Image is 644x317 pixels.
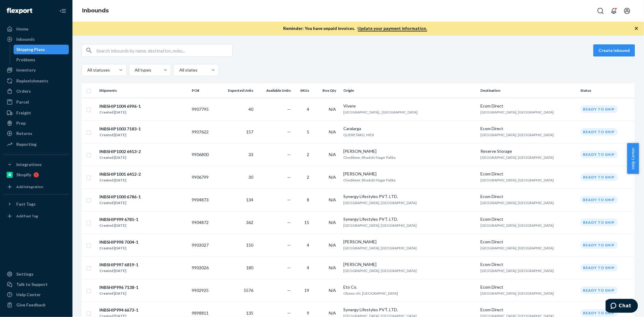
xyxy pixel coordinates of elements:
span: N/A [329,220,336,225]
button: Talk to Support [4,280,69,289]
span: N/A [329,152,336,157]
div: Ecom Direct [480,284,576,290]
span: 150 [246,242,253,248]
button: Create inbound [593,44,635,56]
div: Created [DATE] [99,268,138,274]
div: Ready to ship [581,241,618,249]
div: INBSHIP997 6819-1 [99,262,138,268]
span: N/A [329,265,336,270]
p: Reminder: You have unpaid invoices. [284,25,427,31]
button: Fast Tags [4,199,69,209]
span: [GEOGRAPHIC_DATA], [GEOGRAPHIC_DATA] [343,200,417,205]
div: Talk to Support [16,281,48,287]
span: [GEOGRAPHIC_DATA], [GEOGRAPHIC_DATA] [480,291,554,296]
span: — [287,107,291,112]
td: 9906800 [189,143,217,166]
div: Add Integration [16,184,43,189]
button: Open account menu [621,5,633,17]
iframe: Opens a widget where you can chat to one of our agents [606,299,638,314]
div: Inbounds [16,36,35,42]
span: Chedibeer, Bhadohi Nagar Palika [343,155,396,160]
a: Parcel [4,97,69,107]
span: 4 [307,265,309,270]
div: Integrations [16,162,42,168]
span: Okawa-shi, [GEOGRAPHIC_DATA] [343,291,398,296]
div: Freight [16,110,31,116]
span: N/A [329,310,336,315]
span: — [287,197,291,202]
a: Inventory [4,65,69,75]
div: [PERSON_NAME] [343,261,476,267]
a: Update your payment information. [358,26,427,31]
span: 8 [307,197,309,202]
a: Prep [4,118,69,128]
span: [GEOGRAPHIC_DATA], [GEOGRAPHIC_DATA] [480,133,554,137]
td: 9903027 [189,234,217,256]
input: All statuses [87,67,87,73]
span: — [287,265,291,270]
span: [GEOGRAPHIC_DATA], [GEOGRAPHIC_DATA] [480,178,554,182]
div: Ecom Direct [480,171,576,177]
div: Ready to ship [581,264,618,271]
div: Created [DATE] [99,177,141,183]
span: 2 [307,175,309,180]
td: 9907622 [189,120,217,143]
div: Returns [16,130,32,136]
span: N/A [329,107,336,112]
span: [GEOGRAPHIC_DATA], [GEOGRAPHIC_DATA] [343,223,417,228]
span: 135 [246,310,253,315]
div: Ready to ship [581,309,618,317]
div: Prep [16,120,26,126]
div: INBSHIP1001 6412-2 [99,171,141,177]
div: Ready to ship [581,196,618,203]
span: 40 [248,107,253,112]
span: [GEOGRAPHIC_DATA], [GEOGRAPHIC_DATA] [343,268,417,273]
span: 4 [307,107,309,112]
div: Home [16,26,28,32]
span: Help Center [627,143,639,174]
div: Ready to ship [581,128,618,136]
div: Give Feedback [16,302,46,308]
th: Destination [478,83,578,98]
div: Ecom Direct [480,194,576,200]
a: Orders [4,86,69,96]
div: [PERSON_NAME] [343,171,476,177]
span: [GEOGRAPHIC_DATA], [GEOGRAPHIC_DATA] [480,155,554,160]
a: Home [4,24,69,34]
td: 9904873 [189,188,217,211]
th: Expected Units [217,83,256,98]
span: N/A [329,197,336,202]
div: Help Center [16,292,41,298]
div: Created [DATE] [99,109,141,115]
div: Shipping Plans [17,46,45,53]
span: [GEOGRAPHIC_DATA],, [GEOGRAPHIC_DATA] [343,110,418,114]
div: Created [DATE] [99,245,138,251]
div: Ready to ship [581,219,618,226]
input: All types [134,67,135,73]
div: INBSHIP999 6785-1 [99,216,138,223]
th: Available Units [256,83,293,98]
span: QUERETARO, MEX [343,133,374,137]
div: [PERSON_NAME] [343,148,476,154]
div: Caralarga [343,126,476,132]
div: INBSHIP998 7004-1 [99,239,138,245]
span: 157 [246,129,253,134]
div: Ecom Direct [480,103,576,109]
span: N/A [329,242,336,248]
span: [GEOGRAPHIC_DATA], [GEOGRAPHIC_DATA] [343,246,417,250]
span: 19 [305,288,309,293]
span: 30 [248,175,253,180]
div: Replenishments [16,78,48,84]
div: INBSHIP994 6673-1 [99,307,138,313]
input: Search inbounds by name, destination, msku... [96,44,232,56]
span: [GEOGRAPHIC_DATA], [GEOGRAPHIC_DATA] [480,268,554,273]
div: INBSHIP1002 6413-2 [99,149,141,155]
span: 5576 [244,288,253,293]
span: N/A [329,288,336,293]
a: Shopify [4,170,69,180]
a: Add Integration [4,182,69,192]
div: Eto Co. [343,284,476,290]
button: Close Navigation [57,5,69,17]
a: Inbounds [82,7,109,14]
th: SKUs [293,83,314,98]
